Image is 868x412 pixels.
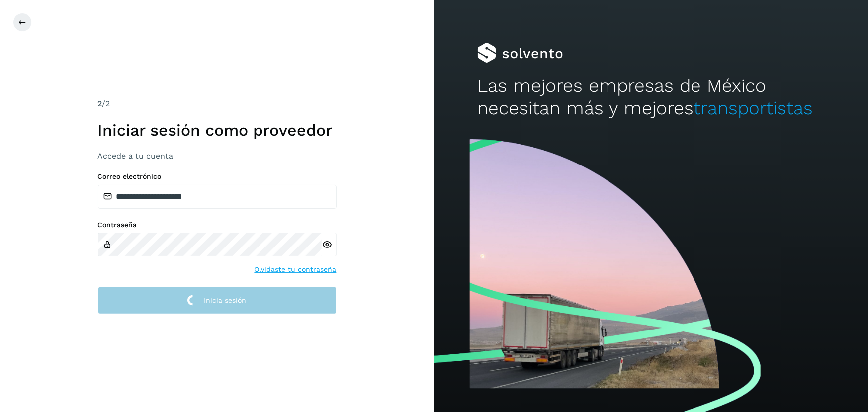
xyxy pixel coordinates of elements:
[694,97,813,119] span: transportistas
[98,99,102,108] span: 2
[98,121,337,140] h1: Iniciar sesión como proveedor
[477,75,824,119] h2: Las mejores empresas de México necesitan más y mejores
[98,221,337,229] label: Contraseña
[204,297,247,304] span: Inicia sesión
[98,287,337,314] button: Inicia sesión
[255,264,337,275] a: Olvidaste tu contraseña
[98,98,337,110] div: /2
[98,172,337,181] label: Correo electrónico
[98,151,337,161] h3: Accede a tu cuenta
